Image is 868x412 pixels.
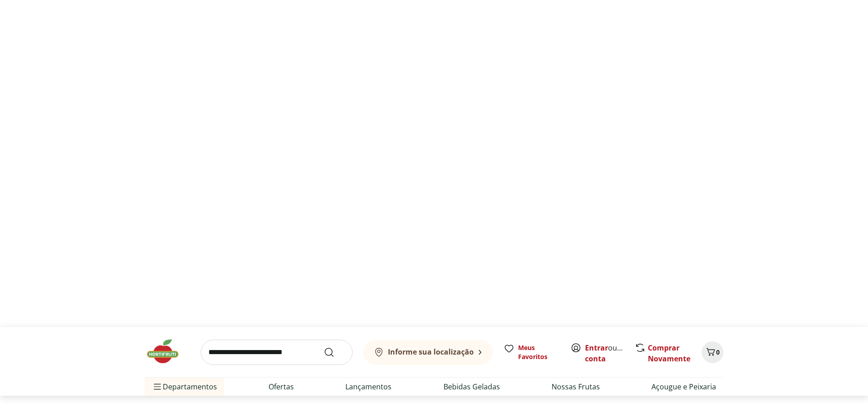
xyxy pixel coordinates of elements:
span: ou [585,342,625,364]
a: Comprar Novamente [648,343,690,364]
span: Departamentos [152,376,217,398]
a: Criar conta [585,343,635,364]
a: Açougue e Peixaria [651,381,716,392]
button: Submit Search [324,347,345,358]
input: search [201,340,353,365]
img: Hortifruti [145,338,190,365]
span: Meus Favoritos [518,343,560,361]
a: Nossas Frutas [552,381,600,392]
a: Bebidas Geladas [443,381,500,392]
a: Entrar [585,343,608,353]
button: Carrinho [702,341,723,363]
b: Informe sua localização [388,347,474,357]
button: Menu [152,376,163,398]
a: Lançamentos [345,381,392,392]
button: Informe sua localização [363,340,493,365]
a: Meus Favoritos [504,343,560,361]
span: 0 [716,348,720,356]
a: Ofertas [269,381,294,392]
